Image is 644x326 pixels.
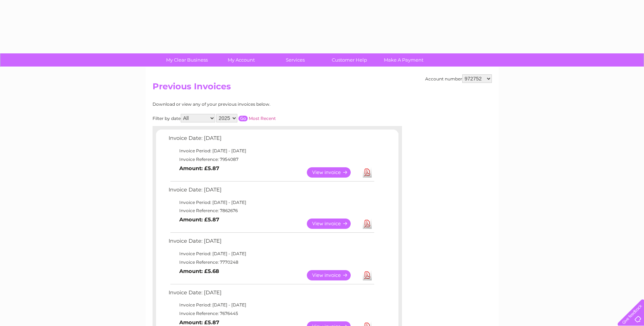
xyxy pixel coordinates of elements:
a: My Account [212,53,271,67]
a: Customer Help [320,53,379,67]
div: Download or view any of your previous invoices below. [153,102,340,107]
td: Invoice Period: [DATE] - [DATE] [167,198,375,207]
div: Account number [425,74,492,83]
td: Invoice Date: [DATE] [167,288,375,301]
td: Invoice Period: [DATE] - [DATE] [167,147,375,155]
b: Amount: £5.87 [179,319,219,326]
a: Download [363,270,372,280]
a: Download [363,219,372,229]
a: Services [266,53,325,67]
a: View [307,167,359,178]
b: Amount: £5.87 [179,165,219,172]
b: Amount: £5.68 [179,268,219,274]
b: Amount: £5.87 [179,216,219,223]
td: Invoice Date: [DATE] [167,185,375,198]
div: Filter by date [153,114,340,122]
td: Invoice Reference: 7954087 [167,155,375,164]
td: Invoice Reference: 7862676 [167,206,375,215]
a: Most Recent [249,116,276,121]
a: View [307,219,359,229]
td: Invoice Reference: 7770248 [167,258,375,267]
h2: Previous Invoices [153,81,492,95]
td: Invoice Date: [DATE] [167,133,375,147]
td: Invoice Reference: 7676445 [167,309,375,318]
td: Invoice Period: [DATE] - [DATE] [167,301,375,309]
a: Make A Payment [374,53,433,67]
a: My Clear Business [158,53,216,67]
td: Invoice Period: [DATE] - [DATE] [167,249,375,258]
td: Invoice Date: [DATE] [167,236,375,249]
a: Download [363,167,372,178]
a: View [307,270,359,280]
